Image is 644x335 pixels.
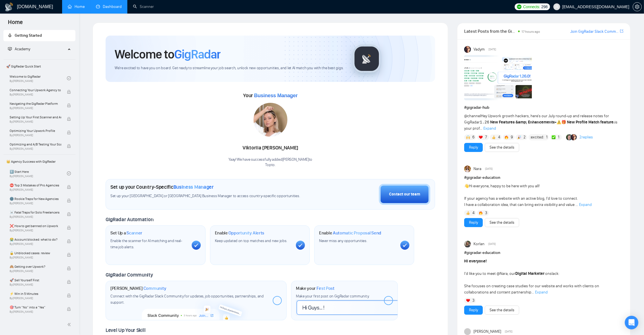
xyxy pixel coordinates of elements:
[67,253,71,257] span: lock
[319,238,367,243] span: Never miss any opportunities.
[472,134,475,140] span: 6
[67,239,71,243] span: lock
[530,134,544,140] span: :excited:
[10,106,61,110] span: By [PERSON_NAME]
[228,230,264,236] span: Opportunity Alerts
[333,230,381,236] span: Automatic Proposal Send
[490,219,514,226] a: See the details
[620,29,623,33] span: export
[67,199,71,203] span: lock
[110,184,214,190] h1: Set up your Country-Specific
[67,226,71,230] span: lock
[464,250,623,256] h1: # gigradar-education
[472,298,475,303] span: 3
[8,33,12,37] span: rocket
[10,182,61,188] span: ⛔ Top 3 Mistakes of Pro Agencies
[115,66,344,71] span: We're excited to have you on board. Get ready to streamline your job search, unlock new opportuni...
[68,4,85,9] a: homeHome
[620,29,623,34] a: export
[492,135,496,139] img: 👍
[67,212,71,216] span: lock
[473,329,501,335] span: [PERSON_NAME]
[228,162,312,168] p: Topto .
[67,171,71,175] span: check-circle
[490,120,555,125] strong: New Features &amp; Enhancements
[8,47,12,51] span: fund-projection-screen
[10,128,61,134] span: Optimizing Your Upwork Profile
[580,134,593,140] a: 2replies
[67,103,71,107] span: lock
[464,55,532,100] img: F09AC4U7ATU-image.png
[316,286,335,291] span: First Post
[296,286,335,291] h1: Make your
[106,216,153,223] span: GigRadar Automation
[67,280,71,284] span: lock
[472,210,475,216] span: 4
[3,30,75,41] li: Getting Started
[106,272,153,278] span: GigRadar Community
[490,307,514,313] a: See the details
[254,93,298,98] span: Business Manager
[480,120,489,125] code: 1.26
[570,29,619,35] a: Join GigRadar Slack Community
[464,175,623,181] h1: # gigradar-education
[464,166,471,172] img: Nara
[67,130,71,134] span: lock
[254,103,287,137] img: 1686859828830-18.jpg
[110,238,182,249] span: Enable the scanner for AI matching and real-time job alerts.
[633,5,641,9] span: setting
[511,134,513,140] span: 9
[464,306,483,315] button: Reply
[67,307,71,311] span: lock
[488,242,496,247] span: [DATE]
[567,120,615,125] strong: New Profile Match feature:
[555,5,559,9] span: user
[10,87,61,93] span: Connecting Your Upwork Agency to GigRadar
[479,135,483,139] img: ❤️
[625,316,638,329] div: Open Intercom Messenger
[535,290,548,295] span: Expand
[466,299,470,303] img: ❤️
[464,184,578,207] span: Hi everyone, happy to be here with you all! If your agency has a website with an active blog, I’d...
[523,4,540,10] span: Connects:
[3,18,27,30] span: Home
[133,4,154,9] a: searchScanner
[10,277,61,283] span: 🚀 Sell Yourself First
[4,156,75,167] span: 👑 Agency Success with GigRadar
[473,166,481,172] span: Nara
[464,241,471,247] img: Korlan
[10,242,61,246] span: By [PERSON_NAME]
[10,283,61,286] span: By [PERSON_NAME]
[546,134,547,140] span: 1
[106,327,145,333] span: Level Up Your Skill
[126,230,142,236] span: Scanner
[566,134,572,140] img: Alex B
[464,218,483,227] button: Reply
[5,3,14,12] img: logo
[488,47,496,52] span: [DATE]
[215,238,287,243] span: Keep updated on top matches and new jobs.
[10,72,67,84] a: Welcome to GigRadarBy[PERSON_NAME]
[10,223,61,229] span: ❌ How to get banned on Upwork
[10,93,61,96] span: By [PERSON_NAME]
[469,144,478,151] a: Reply
[469,219,478,226] a: Reply
[464,105,623,111] h1: # gigradar-hub
[10,202,61,205] span: By [PERSON_NAME]
[115,47,221,62] h1: Welcome to
[485,210,487,216] span: 3
[464,28,516,35] span: Latest Posts from the GigRadar Community
[10,167,67,180] a: 1️⃣ Start HereBy[PERSON_NAME]
[10,229,61,232] span: By [PERSON_NAME]
[515,271,544,276] strong: Digital Marketer
[473,46,485,53] span: Vadym
[10,237,61,242] span: 😭 Account blocked: what to do?
[473,241,484,247] span: Korlan
[479,211,483,215] img: 🔥
[67,144,71,148] span: lock
[110,230,142,236] h1: Set Up a
[464,114,481,118] span: @channel
[143,286,166,291] span: Community
[10,215,61,219] span: By [PERSON_NAME]
[67,90,71,94] span: lock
